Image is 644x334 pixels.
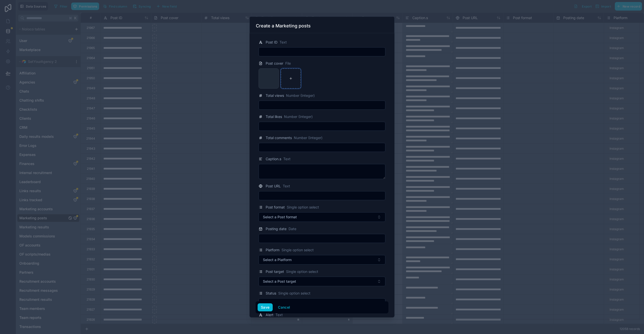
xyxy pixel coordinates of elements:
[263,215,297,220] span: Select a Post format
[286,93,315,98] span: Number (Integer)
[259,255,385,265] button: Select Button
[275,303,293,311] button: Cancel
[285,61,291,66] span: File
[275,312,283,317] span: Text
[279,40,287,45] span: Text
[283,184,290,189] span: Text
[263,279,296,284] span: Select a Post target
[278,291,310,296] span: Single option select
[266,184,281,189] span: Post URL
[266,61,283,66] span: Post cover
[266,114,282,119] span: Total likes
[266,40,277,45] span: Post ID
[266,312,273,317] span: Alert
[266,269,284,274] span: Post target
[256,23,311,29] h3: Create a Marketing posts
[263,301,288,306] span: Select a Status
[266,226,287,231] span: Posting date
[289,226,296,231] span: Date
[286,269,318,274] span: Single option select
[259,212,385,222] button: Select Button
[266,156,281,161] span: Caption.s
[283,156,291,161] span: Text
[266,93,284,98] span: Total views
[284,114,313,119] span: Number (Integer)
[266,291,276,296] span: Status
[266,205,285,210] span: Post format
[259,277,385,286] button: Select Button
[263,257,292,262] span: Select a Platform
[287,205,319,210] span: Single option select
[266,135,292,140] span: Total comments
[258,303,273,311] button: Save
[294,135,323,140] span: Number (Integer)
[266,247,279,253] span: Platform
[259,298,385,308] button: Select Button
[281,247,314,253] span: Single option select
